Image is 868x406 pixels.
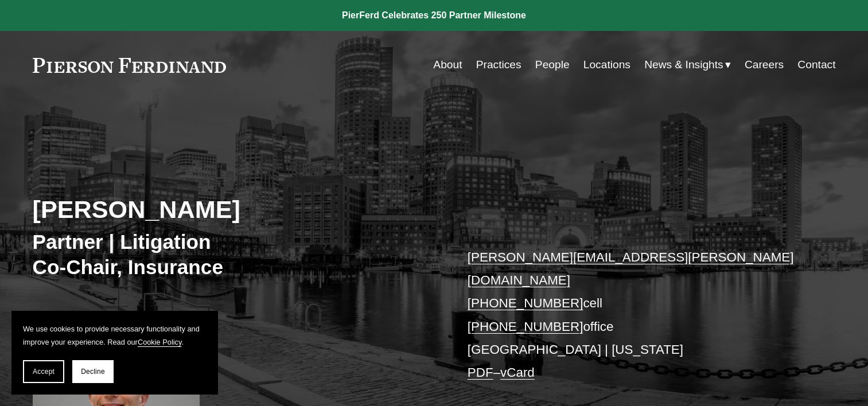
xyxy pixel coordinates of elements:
[33,368,55,376] span: Accept
[583,54,630,76] a: Locations
[468,246,802,385] p: cell office [GEOGRAPHIC_DATA] | [US_STATE] –
[33,229,434,279] h3: Partner | Litigation Co-Chair, Insurance
[468,296,583,310] a: [PHONE_NUMBER]
[644,54,731,76] a: folder dropdown
[476,54,521,76] a: Practices
[23,322,207,349] p: We use cookies to provide necessary functionality and improve your experience. Read our .
[11,311,218,395] section: Cookie banner
[644,55,723,75] span: News & Insights
[138,338,182,346] a: Cookie Policy
[33,194,434,224] h2: [PERSON_NAME]
[745,54,784,76] a: Careers
[72,360,114,383] button: Decline
[23,360,64,383] button: Accept
[468,365,493,380] a: PDF
[535,54,570,76] a: People
[500,365,535,380] a: vCard
[433,54,462,76] a: About
[468,319,583,334] a: [PHONE_NUMBER]
[468,250,794,287] a: [PERSON_NAME][EMAIL_ADDRESS][PERSON_NAME][DOMAIN_NAME]
[81,368,105,376] span: Decline
[797,54,835,76] a: Contact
